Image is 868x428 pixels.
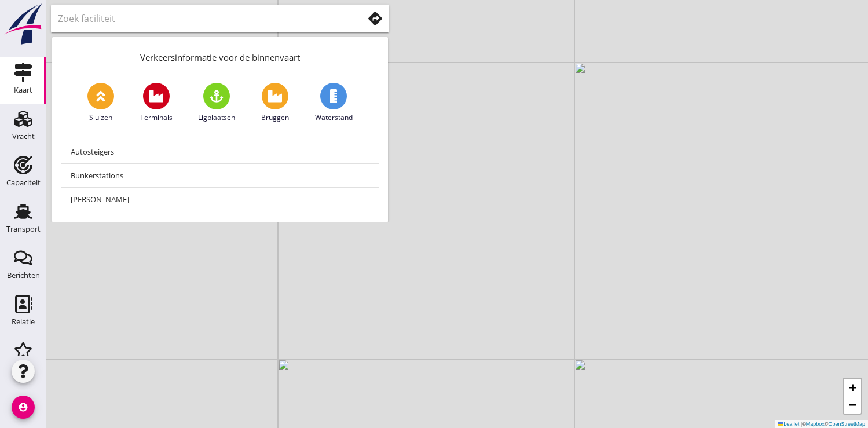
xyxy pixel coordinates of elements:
[71,169,369,182] div: Bunkerstations
[140,83,173,123] a: Terminals
[198,83,235,123] a: Ligplaatsen
[828,421,865,427] a: OpenStreetMap
[12,133,35,140] div: Vracht
[71,145,369,159] div: Autosteigers
[849,380,856,394] span: +
[71,192,369,206] div: [PERSON_NAME]
[12,396,35,419] i: account_circle
[261,83,289,123] a: Bruggen
[315,112,353,123] span: Waterstand
[806,421,825,427] a: Mapbox
[6,225,41,233] div: Transport
[775,420,868,428] div: © ©
[2,3,44,46] img: logo-small.a267ee39.svg
[52,37,388,74] div: Verkeersinformatie voor de binnenvaart
[198,112,235,123] span: Ligplaatsen
[844,396,861,414] a: Zoom out
[58,9,347,28] input: Zoek faciliteit
[12,318,35,325] div: Relatie
[778,421,799,427] a: Leaflet
[849,397,856,412] span: −
[844,379,861,396] a: Zoom in
[315,83,353,123] a: Waterstand
[6,179,41,186] div: Capaciteit
[14,86,32,94] div: Kaart
[7,272,40,279] div: Berichten
[89,112,112,123] span: Sluizen
[87,83,114,123] a: Sluizen
[801,421,802,427] span: |
[261,112,289,123] span: Bruggen
[140,112,173,123] span: Terminals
